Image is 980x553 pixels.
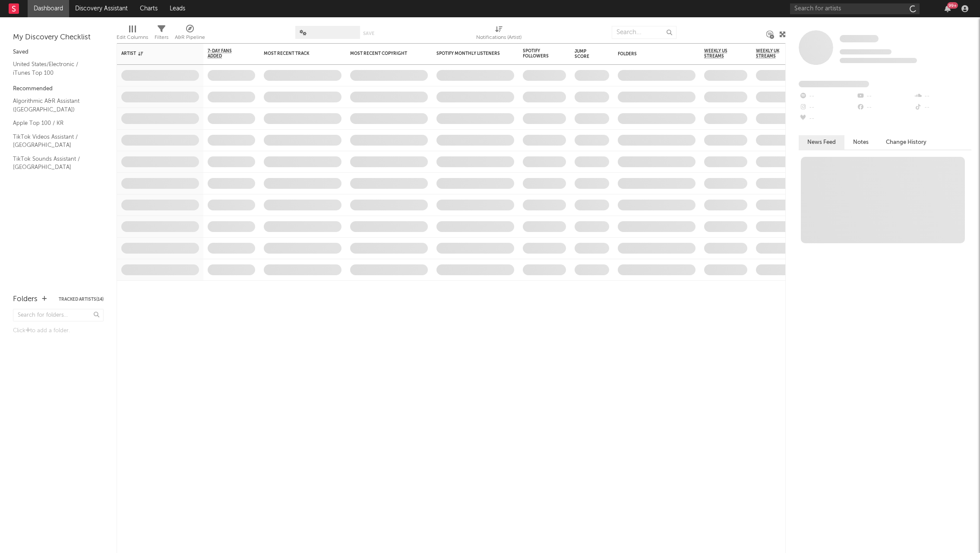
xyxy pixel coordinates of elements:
span: Tracking Since: [DATE] [840,49,891,54]
div: 99 + [947,2,958,9]
div: -- [914,102,971,113]
input: Search for folders... [13,309,104,321]
div: Spotify Monthly Listeners [436,51,501,56]
div: Folders [13,294,38,305]
div: -- [799,113,856,124]
div: Filters [155,32,168,43]
div: Notifications (Artist) [476,22,522,47]
span: Weekly UK Streams [756,48,788,59]
button: Change History [877,135,935,149]
div: Jump Score [575,49,596,59]
div: Folders [618,51,683,57]
span: Fans Added by Platform [799,81,869,87]
a: Some Artist [840,35,879,43]
div: -- [856,102,914,113]
a: TikTok Sounds Assistant / [GEOGRAPHIC_DATA] [13,154,95,172]
a: TikTok Videos Assistant / [GEOGRAPHIC_DATA] [13,132,95,150]
span: 0 fans last week [840,58,917,63]
button: 99+ [945,5,951,12]
div: -- [799,102,856,113]
button: Notes [844,135,877,149]
button: News Feed [799,135,844,149]
div: My Discovery Checklist [13,32,104,43]
div: Saved [13,47,104,57]
div: Edit Columns [117,32,148,43]
div: Spotify Followers [523,48,553,59]
div: Recommended [13,84,104,94]
div: A&R Pipeline [175,22,205,47]
a: Apple Top 100 / KR [13,118,95,128]
span: 7-Day Fans Added [208,48,242,59]
button: Save [363,31,374,36]
div: Filters [155,22,168,47]
input: Search for artists [790,3,920,14]
div: Edit Columns [117,22,148,47]
div: Most Recent Copyright [350,51,415,56]
div: Click to add a folder. [13,326,104,336]
span: Some Artist [840,35,879,42]
a: United States/Electronic / iTunes Top 100 [13,60,95,77]
div: Most Recent Track [264,51,329,56]
a: Algorithmic A&R Assistant ([GEOGRAPHIC_DATA]) [13,96,95,114]
button: Tracked Artists(14) [59,297,104,302]
span: Weekly US Streams [704,48,734,59]
input: Search... [612,26,677,39]
div: -- [914,91,971,102]
div: A&R Pipeline [175,32,205,43]
div: -- [856,91,914,102]
div: Artist [121,51,186,56]
div: -- [799,91,856,102]
div: Notifications (Artist) [476,32,522,43]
